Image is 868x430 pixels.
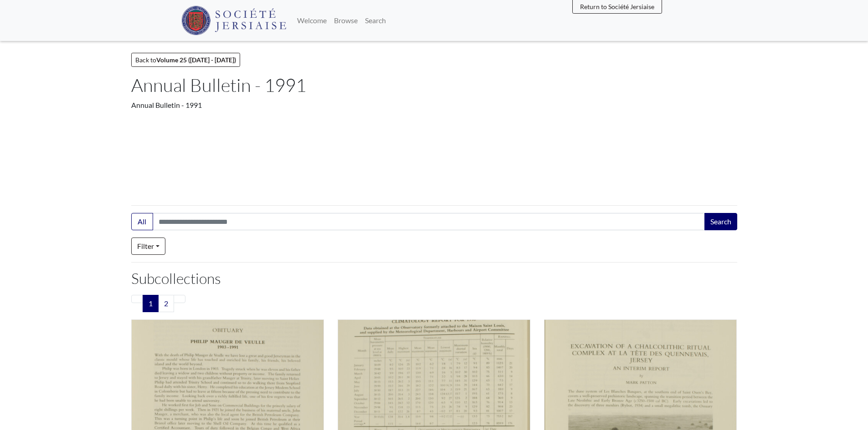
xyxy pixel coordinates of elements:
a: Back toVolume 25 ([DATE] - [DATE]) [131,53,240,67]
span: Goto page 1 [143,295,159,312]
button: All [131,213,153,230]
button: Search [704,213,737,230]
a: Société Jersiaise logo [181,4,287,37]
h2: Subcollections [131,270,737,287]
img: Société Jersiaise [181,6,287,35]
strong: Volume 25 ([DATE] - [DATE]) [156,56,236,64]
a: Filter [131,238,165,255]
li: Previous page [131,295,143,312]
nav: pagination [131,295,737,312]
div: Annual Bulletin - 1991 [131,100,737,111]
input: Search this collection... [153,213,705,230]
a: Goto page 2 [158,295,174,312]
a: Welcome [293,11,330,30]
span: Return to Société Jersiaise [580,3,654,10]
h1: Annual Bulletin - 1991 [131,74,737,96]
a: Search [361,11,390,30]
a: Browse [330,11,361,30]
a: Next page [174,295,185,303]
